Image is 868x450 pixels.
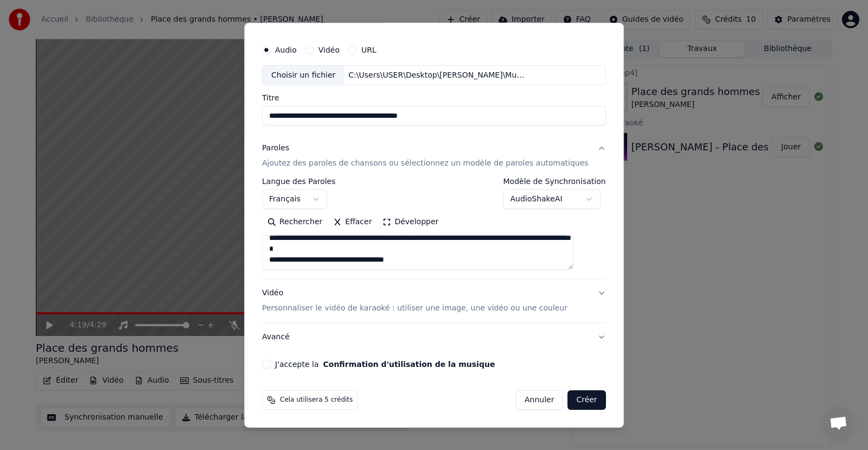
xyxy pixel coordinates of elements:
[263,65,344,85] div: Choisir un fichier
[318,46,340,53] label: Vidéo
[378,213,444,231] button: Développer
[275,46,297,53] label: Audio
[275,360,495,368] label: J'accepte la
[328,213,377,231] button: Effacer
[568,390,606,410] button: Créer
[262,323,606,351] button: Avancé
[262,94,606,102] label: Titre
[344,69,529,80] div: C:\Users\USER\Desktop\[PERSON_NAME]\Musique\[PERSON_NAME] - Place des grands hommes (Audio).mp3
[262,158,589,169] p: Ajoutez des paroles de chansons ou sélectionnez un modèle de paroles automatiques
[515,390,563,410] button: Annuler
[361,46,376,53] label: URL
[262,143,289,154] div: Paroles
[262,303,567,314] p: Personnaliser le vidéo de karaoké : utiliser une image, une vidéo ou une couleur
[262,213,328,231] button: Rechercher
[262,178,606,278] div: ParolesAjoutez des paroles de chansons ou sélectionnez un modèle de paroles automatiques
[262,134,606,178] button: ParolesAjoutez des paroles de chansons ou sélectionnez un modèle de paroles automatiques
[503,178,606,185] label: Modèle de Synchronisation
[323,360,495,368] button: J'accepte la
[280,396,353,404] span: Cela utilisera 5 crédits
[262,279,606,322] button: VidéoPersonnaliser le vidéo de karaoké : utiliser une image, une vidéo ou une couleur
[262,288,567,314] div: Vidéo
[262,178,336,185] label: Langue des Paroles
